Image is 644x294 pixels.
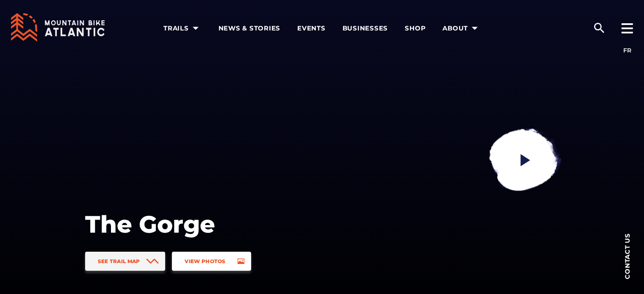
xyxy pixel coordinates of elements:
span: News & Stories [218,24,281,33]
span: View Photos [185,258,225,264]
ion-icon: arrow dropdown [190,22,202,34]
ion-icon: arrow dropdown [469,22,481,34]
a: See Trail Map [85,252,166,271]
h1: The Gorge [85,209,356,239]
span: Events [297,24,326,33]
ion-icon: play [517,152,533,168]
a: Contact us [610,220,644,292]
span: Shop [405,24,426,33]
span: About [442,24,481,33]
span: Businesses [343,24,388,33]
ion-icon: search [592,21,606,35]
span: See Trail Map [98,258,140,264]
a: View Photos [172,252,251,271]
span: Contact us [624,233,630,279]
span: Trails [163,24,202,33]
a: FR [623,47,631,54]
